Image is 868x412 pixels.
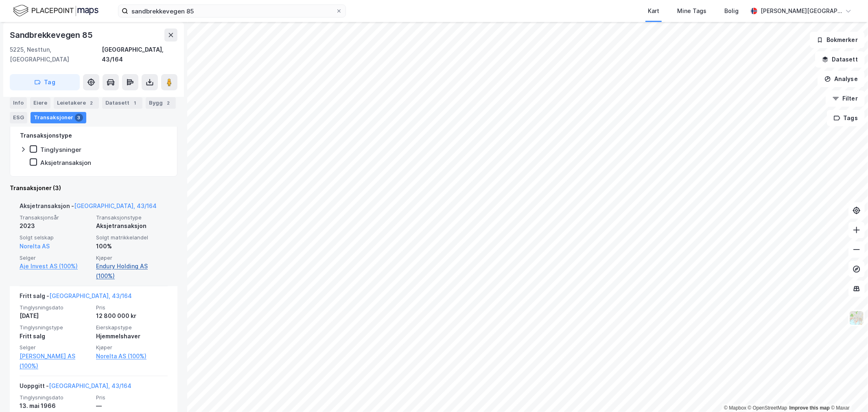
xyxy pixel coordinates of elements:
[10,97,27,108] div: Info
[20,304,91,311] span: Tinglysningsdato
[10,183,177,193] div: Transaksjoner (3)
[96,394,168,401] span: Pris
[20,394,91,401] span: Tinglysningsdato
[789,405,830,411] a: Improve this map
[96,324,168,331] span: Eierskapstype
[677,6,706,16] div: Mine Tags
[49,292,132,299] a: [GEOGRAPHIC_DATA], 43/164
[724,6,739,16] div: Bolig
[748,405,787,411] a: OpenStreetMap
[74,202,157,209] a: [GEOGRAPHIC_DATA], 43/164
[75,113,83,121] div: 3
[20,311,91,321] div: [DATE]
[20,221,91,231] div: 2023
[146,97,176,108] div: Bygg
[20,234,91,241] span: Solgt selskap
[810,32,865,48] button: Bokmerker
[20,291,132,304] div: Fritt salg -
[40,146,81,153] div: Tinglysninger
[131,99,139,107] div: 1
[20,254,91,261] span: Selger
[49,382,131,389] a: [GEOGRAPHIC_DATA], 43/164
[20,331,91,341] div: Fritt salg
[20,214,91,221] span: Transaksjonsår
[20,344,91,351] span: Selger
[10,112,27,123] div: ESG
[96,221,168,231] div: Aksjetransaksjon
[40,159,91,167] div: Aksjetransaksjon
[96,351,168,361] a: Norelta AS (100%)
[826,90,865,107] button: Filter
[96,241,168,251] div: 100%
[30,97,50,108] div: Eiere
[20,243,50,250] a: Norelta AS
[827,373,868,412] iframe: Chat Widget
[20,201,157,214] div: Aksjetransaksjon -
[102,97,142,108] div: Datasett
[20,131,72,140] div: Transaksjonstype
[96,311,168,321] div: 12 800 000 kr
[827,110,865,126] button: Tags
[96,344,168,351] span: Kjøper
[10,45,102,64] div: 5225, Nesttun, [GEOGRAPHIC_DATA]
[96,331,168,341] div: Hjemmelshaver
[20,381,131,394] div: Uoppgitt -
[96,214,168,221] span: Transaksjonstype
[96,234,168,241] span: Solgt matrikkelandel
[815,51,865,68] button: Datasett
[31,112,86,123] div: Transaksjoner
[20,401,91,411] div: 13. mai 1966
[849,310,864,326] img: Z
[648,6,659,16] div: Kart
[164,99,173,107] div: 2
[96,304,168,311] span: Pris
[96,254,168,261] span: Kjøper
[128,5,336,17] input: Søk på adresse, matrikkel, gårdeiere, leietakere eller personer
[20,261,91,271] a: Aje Invest AS (100%)
[10,74,80,90] button: Tag
[10,28,94,42] div: Sandbrekkevegen 85
[20,324,91,331] span: Tinglysningstype
[87,99,96,107] div: 2
[724,405,746,411] a: Mapbox
[13,4,98,18] img: logo.f888ab2527a4732fd821a326f86c7f29.svg
[102,45,177,64] div: [GEOGRAPHIC_DATA], 43/164
[20,351,91,371] a: [PERSON_NAME] AS (100%)
[54,97,99,108] div: Leietakere
[818,71,865,87] button: Analyse
[761,6,842,16] div: [PERSON_NAME][GEOGRAPHIC_DATA]
[96,261,168,281] a: Endury Holding AS (100%)
[96,401,168,411] div: —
